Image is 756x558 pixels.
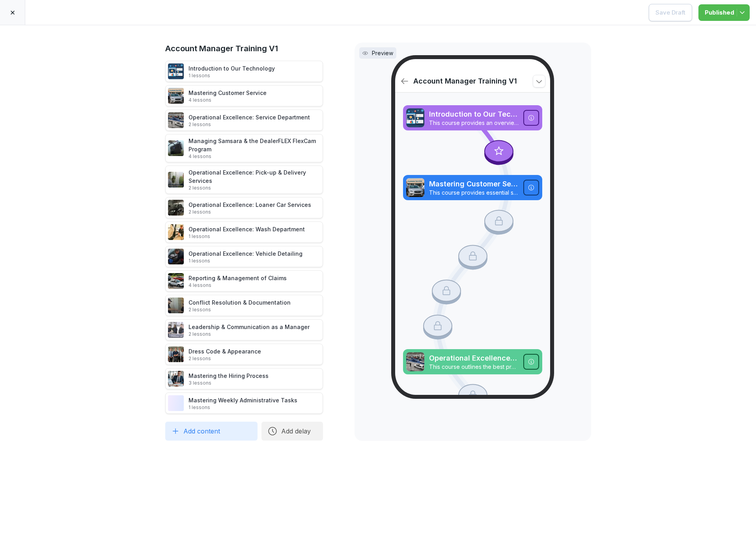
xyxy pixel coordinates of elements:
p: This course provides essential skills and techniques for delivering exceptional customer service ... [429,189,519,196]
div: Operational Excellence: Wash Department [189,225,305,240]
p: 1 lessons [189,404,297,411]
p: 1 lessons [189,73,275,79]
div: Mastering Weekly Administrative Tasks1 lessons [165,392,323,414]
p: 2 lessons [189,121,310,128]
div: Mastering the Hiring Process [189,372,269,386]
img: ejxoltjyj1l638uup6inpvdq.png [168,200,184,216]
p: 4 lessons [189,97,267,103]
p: Operational Excellence: Service Department [429,353,519,363]
p: 4 lessons [189,282,287,288]
img: bevrt06n26d8hl2oj3t09cv0.png [168,63,184,79]
div: Operational Excellence: Vehicle Detailing1 lessons [165,246,323,267]
p: 1 lessons [189,258,302,264]
div: Introduction to Our Technology1 lessons [165,61,323,82]
img: mqfmv04ljicxbti0hzskk6er.png [168,224,184,240]
div: Published [705,8,743,17]
div: Dress Code & Appearance [189,347,261,362]
button: Save Draft [649,4,692,21]
div: Conflict Resolution & Documentation2 lessons [165,295,323,316]
div: Mastering Weekly Administrative Tasks [189,396,297,411]
img: q2ryoyk96dgjcp50s1x2lwi0.png [168,249,184,264]
div: Mastering Customer Service [189,89,267,103]
div: Introduction to Our Technology [189,64,275,79]
div: Operational Excellence: Loaner Car Services [189,201,311,215]
div: Managing Samsara & the DealerFLEX FlexCam Program4 lessons [165,134,323,162]
img: z5f9sxgonq3ahn70gvp5kpru.png [406,178,424,197]
img: rngms89iti0arwdh0kaktb5w.png [168,140,184,156]
img: exfjgjeigbs7xz7e6oq3pfln.png [168,172,184,188]
div: Operational Excellence: Wash Department1 lessons [165,221,323,243]
div: Mastering Customer Service4 lessons [165,85,323,106]
div: Dress Code & Appearance2 lessons [165,344,323,365]
p: Introduction to Our Technology [429,109,519,119]
p: This course outlines the best practices and standard operating procedures for service departments... [429,363,519,370]
button: Published [698,4,750,21]
div: Operational Excellence: Service Department [189,113,310,128]
p: 2 lessons [189,355,261,362]
button: Add content [165,422,258,441]
div: Leadership & Communication as a Manager [189,323,310,337]
div: Conflict Resolution & Documentation [189,298,291,313]
p: 2 lessons [189,331,310,337]
p: 2 lessons [189,209,311,215]
div: Operational Excellence: Service Department2 lessons [165,110,323,131]
div: Operational Excellence: Pick-up & Delivery Services2 lessons [165,166,323,194]
div: Operational Excellence: Vehicle Detailing [189,249,302,264]
p: Preview [372,49,393,57]
p: Account Manager Training V1 [413,76,529,86]
p: This course provides an overview of our Employee Portal, Dealer Dispatch App, Google Suite, and o... [429,119,519,126]
img: kjfutcfrxfzene9jr3907i3p.png [168,322,184,338]
p: 3 lessons [189,380,269,386]
img: sfn3g4xwgh0s8pqp78fc3q2n.png [168,395,184,411]
div: Operational Excellence: Pick-up & Delivery Services [189,168,320,191]
img: tjx7nqjhizpsrrba2eucewko.png [406,352,424,371]
img: tjx7nqjhizpsrrba2eucewko.png [168,112,184,128]
button: Add delay [261,422,323,441]
p: 2 lessons [189,185,320,191]
h1: Account Manager Training V1 [165,43,323,54]
p: 2 lessons [189,307,291,313]
div: Managing Samsara & the DealerFLEX FlexCam Program [189,137,320,160]
div: Mastering the Hiring Process3 lessons [165,368,323,389]
p: 1 lessons [189,233,305,240]
div: Operational Excellence: Loaner Car Services2 lessons [165,197,323,218]
img: z5f9sxgonq3ahn70gvp5kpru.png [168,88,184,104]
img: rg9oe2r1zoi5f516oebjf1t4.png [168,346,184,362]
img: tlz4g3tyqp30p6xlquekual2.png [168,371,184,387]
img: mk82rbguh2ncxwxcf8nh6q1f.png [168,273,184,289]
img: zk0x44riwstrlgqryo3l2fe3.png [168,298,184,313]
div: Reporting & Management of Claims4 lessons [165,270,323,292]
img: bevrt06n26d8hl2oj3t09cv0.png [406,108,424,127]
div: Leadership & Communication as a Manager2 lessons [165,319,323,340]
div: Reporting & Management of Claims [189,274,287,288]
p: 4 lessons [189,153,320,160]
div: Save Draft [655,8,685,17]
p: Mastering Customer Service [429,179,519,189]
